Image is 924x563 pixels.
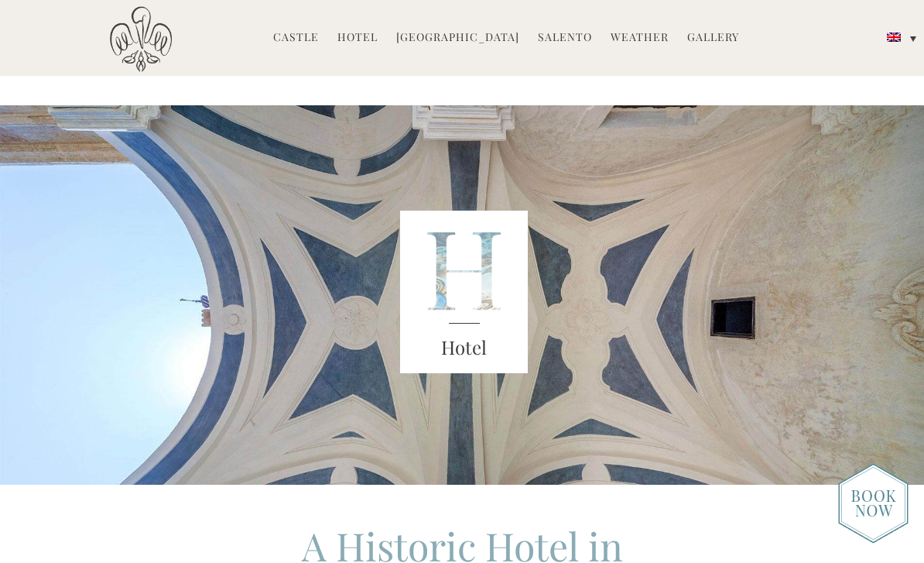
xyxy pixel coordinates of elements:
[538,29,592,47] a: Salento
[687,29,739,47] a: Gallery
[400,211,529,373] img: castello_header_block.png
[611,29,669,47] a: Weather
[273,29,319,47] a: Castle
[887,33,901,42] img: English
[110,6,172,72] img: Castello di Ugento
[400,334,529,362] h3: Hotel
[838,463,909,544] img: new-booknow.png
[337,29,378,47] a: Hotel
[396,29,519,47] a: [GEOGRAPHIC_DATA]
